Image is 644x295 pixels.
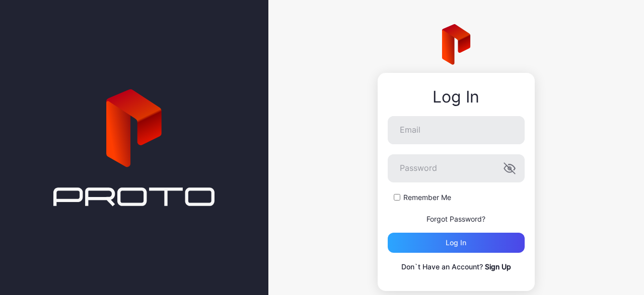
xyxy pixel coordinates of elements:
[388,261,525,273] p: Don`t Have an Account?
[403,192,451,203] label: Remember Me
[388,154,525,182] input: Password
[485,262,511,271] a: Sign Up
[388,116,525,144] input: Email
[388,88,525,106] div: Log In
[446,239,466,247] div: Log in
[504,162,516,174] button: Password
[426,215,485,223] a: Forgot Password?
[388,233,525,253] button: Log in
